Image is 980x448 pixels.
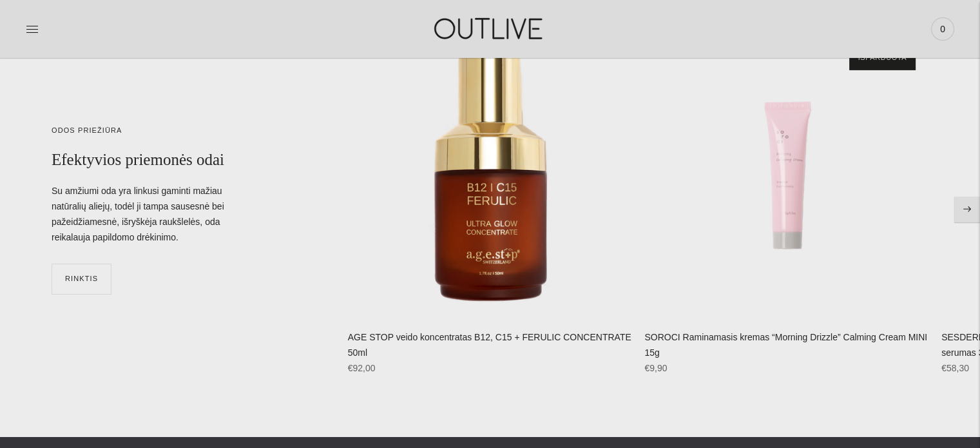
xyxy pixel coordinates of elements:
[934,20,952,38] span: 0
[52,150,258,171] h2: Efektyvios priemonės odai
[954,197,980,222] button: Move to next carousel slide
[409,6,570,51] img: OUTLIVE
[931,15,954,43] a: 0
[644,33,928,317] a: SOROCI Raminamasis kremas “Morning Drizzle” Calming Cream MINI 15g
[52,184,258,246] div: Su amžiumi oda yra linkusi gaminti mažiau natūralių aliejų, todėl ji tampa sausesnė bei pažeidžia...
[52,264,111,295] a: RINKTIS
[941,363,969,373] span: €58,30
[348,332,631,358] a: AGE STOP veido koncentratas B12, C15 + FERULIC CONCENTRATE 50ml
[644,363,667,373] span: €9,90
[644,332,927,358] a: SOROCI Raminamasis kremas “Morning Drizzle” Calming Cream MINI 15g
[348,33,632,317] a: AGE STOP veido koncentratas B12, C15 + FERULIC CONCENTRATE 50ml
[52,124,293,137] div: ODOS PRIEŽIŪRA
[348,363,376,373] span: €92,00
